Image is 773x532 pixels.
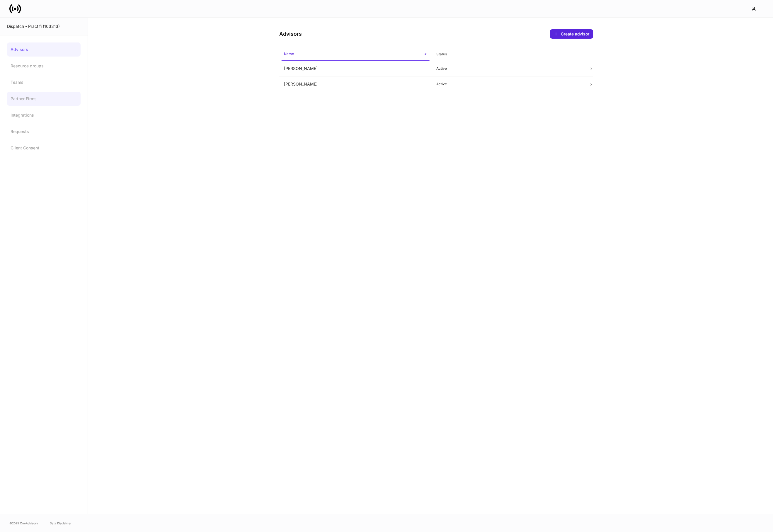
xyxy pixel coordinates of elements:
td: [PERSON_NAME] [279,61,432,76]
p: Active [437,66,580,71]
a: Partner Firms [7,92,81,106]
a: Integrations [7,108,81,122]
div: Create advisor [561,31,590,37]
h6: Name [284,51,294,57]
span: Name [282,48,430,61]
span: Status [434,48,582,60]
a: Teams [7,75,81,89]
p: Active [437,82,580,86]
div: Dispatch - Practifi (103313) [7,23,81,29]
td: [PERSON_NAME] [279,76,432,92]
span: © 2025 OneAdvisory [9,521,38,526]
h6: Status [437,51,447,57]
a: Resource groups [7,59,81,73]
a: Requests [7,125,81,139]
button: Create advisor [550,29,593,39]
a: Data Disclaimer [50,521,71,526]
a: Client Consent [7,141,81,155]
h4: Advisors [279,30,302,37]
a: Advisors [7,42,81,57]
